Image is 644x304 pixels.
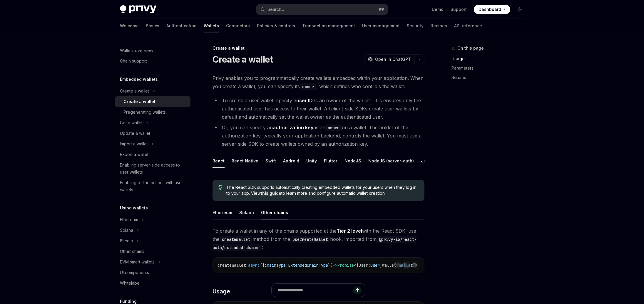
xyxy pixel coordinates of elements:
button: Toggle Ethereum section [115,214,190,225]
div: NodeJS (server-auth) [368,154,414,168]
button: Ask AI [412,261,419,269]
a: this guide [261,191,281,196]
a: Returns [451,73,529,82]
button: Toggle dark mode [515,5,524,14]
div: Enabling offline actions with user wallets [120,179,187,193]
a: Dashboard [474,5,510,14]
code: useCreateWallet [290,236,330,243]
div: Unity [306,154,317,168]
strong: user ID [296,98,313,103]
span: { [356,263,359,268]
a: Transaction management [302,19,355,33]
span: createWallet [218,263,246,268]
span: Privy enables you to programmatically create wallets embedded within your application. When you c... [213,74,424,90]
h1: Create a wallet [213,54,273,65]
a: Basics [146,19,159,33]
span: }) [328,263,333,268]
span: user [359,263,368,268]
span: To create a wallet in any of the chains supported at the with the React SDK, use the method from ... [213,227,424,251]
span: Open in ChatGPT [375,56,411,62]
button: Toggle Solana section [115,225,190,236]
span: async [248,263,260,268]
div: Other chains [120,248,144,255]
span: ({ [260,263,265,268]
a: API reference [454,19,482,33]
a: Pregenerating wallets [115,107,190,117]
div: Chain support [120,58,147,65]
a: Parameters [451,63,529,73]
a: Usage [451,54,529,63]
img: dark logo [120,5,156,14]
div: Ethereum [120,216,138,223]
button: Report incorrect code [393,261,401,269]
a: Export a wallet [115,149,190,160]
a: Welcome [120,19,139,33]
div: Get a wallet [120,119,143,126]
button: Toggle Get a wallet section [115,117,190,128]
button: Open in ChatGPT [364,54,414,64]
div: Solana [239,206,254,219]
div: UI components [120,269,149,276]
button: Send message [353,286,362,294]
a: Chain support [115,56,190,66]
div: Pregenerating wallets [123,109,166,116]
a: Whitelabel [115,278,190,288]
button: Toggle Import a wallet section [115,139,190,149]
div: EVM smart wallets [120,258,155,266]
span: ⌘ K [378,7,384,12]
div: Create a wallet [120,88,149,95]
div: Enabling server-side access to user wallets [120,162,187,176]
span: Promise [337,263,354,268]
span: User [370,263,380,268]
button: Toggle Bitcoin section [115,236,190,246]
div: Other chains [261,206,288,219]
a: Tier 2 level [337,228,362,234]
span: < [354,263,356,268]
div: React [213,154,225,168]
div: Export a wallet [120,151,148,158]
a: Create a wallet [115,96,190,107]
div: Whitelabel [120,280,140,287]
div: Solana [120,227,133,234]
a: Wallets [204,19,219,33]
li: To create a user wallet, specify a as an owner of the wallet. This ensures only the authenticated... [213,96,424,121]
svg: Tip [218,185,223,190]
h5: Embedded wallets [120,76,158,83]
span: wallet [382,263,396,268]
a: Recipes [431,19,447,33]
a: User management [362,19,400,33]
span: On this page [457,45,484,52]
div: Update a wallet [120,130,150,137]
input: Ask a question... [277,284,353,297]
span: Dashboard [479,6,501,12]
div: Wallets overview [120,47,153,54]
span: ; [380,263,382,268]
div: NodeJS [344,154,361,168]
span: : [286,263,288,268]
a: Connectors [226,19,250,33]
span: The React SDK supports automatically creating embedded wallets for your users when they log in to... [226,184,418,196]
button: Toggle EVM smart wallets section [115,257,190,267]
a: UI components [115,267,190,278]
li: Or, you can specify an as an on a wallet. The holder of the authorization key, typically your app... [213,123,424,148]
div: Create a wallet [213,45,424,51]
div: Bitcoin [120,237,133,244]
div: Import a wallet [120,140,148,147]
span: chainType [265,263,286,268]
span: ExtendedChainType [288,263,328,268]
div: Swift [265,154,276,168]
button: Copy the contents from the code block [402,261,410,269]
a: Enabling offline actions with user wallets [115,177,190,195]
button: Toggle Create a wallet section [115,86,190,96]
code: owner [300,83,316,90]
span: : [246,263,248,268]
div: Create a wallet [123,98,155,105]
div: React Native [232,154,258,168]
div: Java [421,154,431,168]
a: Enabling server-side access to user wallets [115,160,190,177]
button: Open search [256,4,388,15]
div: Flutter [324,154,337,168]
a: Support [451,6,467,12]
a: Security [407,19,424,33]
code: createWallet [220,236,252,243]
